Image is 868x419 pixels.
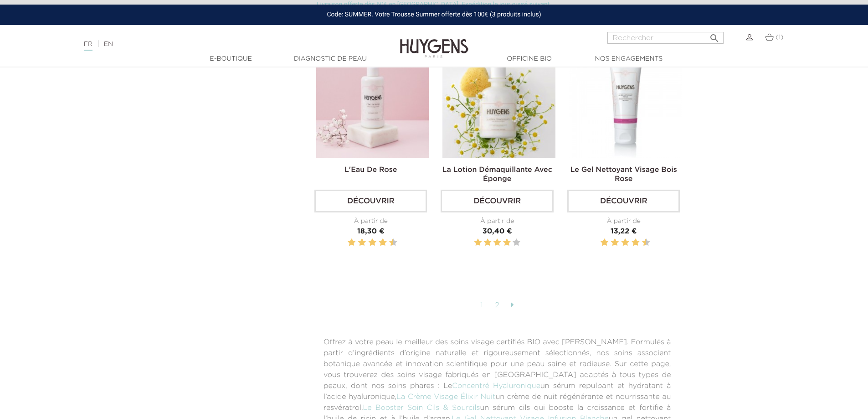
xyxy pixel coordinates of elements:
span: (1) [776,34,783,41]
a: 2 [490,298,504,313]
label: 10 [644,237,648,248]
label: 2 [602,237,607,248]
label: 5 [367,237,368,248]
a: La Lotion Démaquillante Avec Éponge [442,166,552,183]
a: Le Gel Nettoyant Visage Bois Rose [570,166,677,183]
label: 3 [609,237,611,248]
a: Le Booster Soin Cils & Sourcils [363,404,480,412]
label: 4 [503,237,510,248]
label: 9 [387,237,389,248]
div: À partir de [314,217,427,226]
span: 30,40 € [483,228,512,235]
label: 7 [377,237,379,248]
img: La Lotion Démaquillante Avec Éponge [442,45,555,157]
label: 3 [493,237,501,248]
label: 1 [599,237,600,248]
label: 7 [630,237,632,248]
div: À partir de [567,217,680,226]
a: Diagnostic de peau [285,54,376,64]
button:  [706,29,723,41]
label: 9 [640,237,642,248]
div: | [79,39,355,50]
a: 1 [476,298,488,313]
div: À partir de [441,217,553,226]
label: 5 [513,237,520,248]
a: FR [84,41,92,51]
label: 6 [623,237,627,248]
a: EN [104,41,113,47]
img: Le Gel Nettoyant Visage Bois Rose 75ml [569,45,682,157]
label: 8 [633,237,638,248]
a: E-Boutique [185,54,277,64]
label: 1 [474,237,482,248]
label: 8 [380,237,385,248]
a: Concentré Hyaluronique [452,383,540,390]
a: Nos engagements [583,54,674,64]
a: La Crème Visage Élixir Nuit [396,393,495,401]
a: (1) [765,34,784,41]
span: 13,22 € [611,228,637,235]
a: L'Eau De Rose [344,166,397,174]
label: 3 [356,237,358,248]
img: L'Eau De Rose [316,45,429,157]
a: Découvrir [314,190,427,212]
span: 18,30 € [357,228,384,235]
label: 4 [613,237,617,248]
i:  [709,30,720,41]
label: 2 [349,237,354,248]
a: Officine Bio [484,54,575,64]
label: 4 [360,237,365,248]
label: 5 [620,237,621,248]
a: Découvrir [567,190,680,212]
label: 6 [370,237,375,248]
label: 10 [391,237,395,248]
img: Huygens [400,24,468,59]
a: Découvrir [441,190,553,212]
label: 2 [484,237,491,248]
label: 1 [346,237,347,248]
input: Rechercher [607,32,724,44]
